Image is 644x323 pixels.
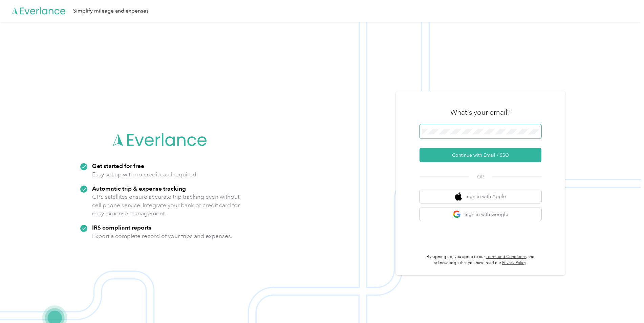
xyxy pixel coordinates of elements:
button: apple logoSign in with Apple [420,190,541,203]
img: apple logo [455,192,462,201]
strong: Automatic trip & expense tracking [92,185,186,192]
strong: Get started for free [92,162,144,169]
strong: IRS compliant reports [92,224,151,231]
button: google logoSign in with Google [420,208,541,221]
p: By signing up, you agree to our and acknowledge that you have read our . [420,254,541,266]
p: GPS satellites ensure accurate trip tracking even without cell phone service. Integrate your bank... [92,193,240,218]
img: google logo [453,210,461,219]
a: Privacy Policy [502,260,526,265]
p: Export a complete record of your trips and expenses. [92,232,232,240]
span: OR [469,173,492,180]
h3: What's your email? [450,108,511,117]
div: Simplify mileage and expenses [73,7,149,15]
p: Easy set up with no credit card required [92,170,196,179]
button: Continue with Email / SSO [420,148,541,162]
a: Terms and Conditions [486,254,527,259]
